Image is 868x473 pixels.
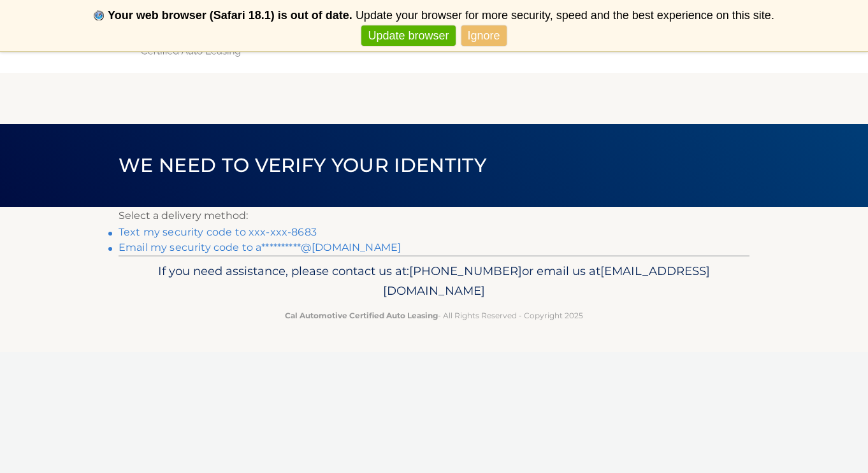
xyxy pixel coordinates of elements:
span: Update your browser for more security, speed and the best experience on this site. [356,9,774,22]
p: If you need assistance, please contact us at: or email us at [127,261,741,302]
b: Your web browser (Safari 18.1) is out of date. [108,9,352,22]
p: - All Rights Reserved - Copyright 2025 [127,309,741,322]
a: Text my security code to xxx-xxx-8683 [119,226,317,238]
a: Email my security code to a**********@[DOMAIN_NAME] [119,241,401,253]
a: Update browser [361,25,455,46]
p: Select a delivery method: [119,207,749,225]
span: [PHONE_NUMBER] [409,264,522,278]
a: Ignore [461,25,507,46]
span: We need to verify your identity [119,153,486,177]
strong: Cal Automotive Certified Auto Leasing [285,311,438,320]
